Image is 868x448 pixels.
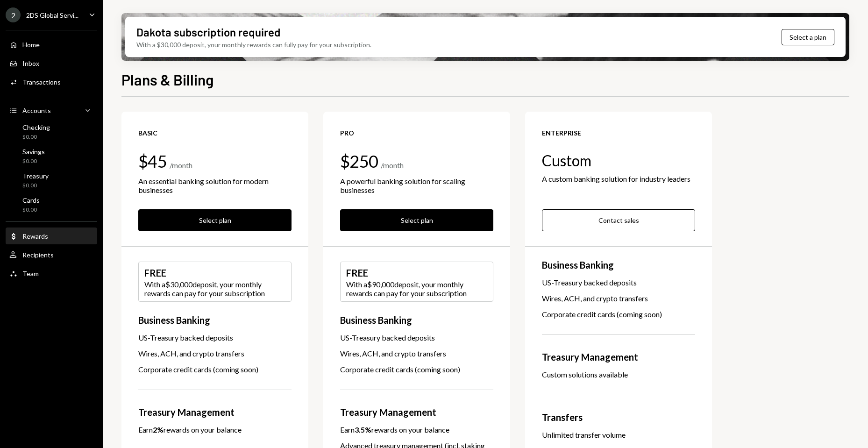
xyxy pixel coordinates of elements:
div: Wires, ACH, and crypto transfers [138,348,292,359]
button: Select plan [340,209,493,231]
div: $0.00 [22,206,40,214]
div: Treasury Management [138,405,292,419]
div: Inbox [22,59,39,67]
div: Corporate credit cards (coming soon) [340,364,493,375]
a: Checking$0.00 [6,121,97,143]
b: 3.5% [355,425,371,434]
a: Savings$0.00 [6,145,97,167]
a: Recipients [6,246,97,263]
div: $250 [340,152,378,171]
div: FREE [144,266,285,280]
div: Unlimited transfer volume [542,430,695,440]
div: Business Banking [542,258,695,272]
a: Treasury$0.00 [6,169,97,192]
div: Enterprise [542,128,695,137]
div: Basic [138,128,292,137]
button: Select a plan [782,29,834,45]
div: Checking [22,123,50,131]
b: 2% [153,425,164,434]
div: Business Banking [138,313,292,327]
div: Cards [22,196,40,204]
div: Treasury [22,172,49,180]
div: Accounts [22,107,51,114]
div: / month [381,160,404,171]
div: 2 [6,7,21,22]
div: Corporate credit cards (coming soon) [542,309,695,320]
div: With a $90,000 deposit, your monthly rewards can pay for your subscription [346,280,487,298]
a: Cards$0.00 [6,193,97,216]
div: With a $30,000 deposit, your monthly rewards can pay for your subscription [144,280,285,298]
div: Treasury Management [340,405,493,419]
div: A custom banking solution for industry leaders [542,174,695,183]
div: $0.00 [22,182,49,190]
a: Team [6,265,97,282]
div: Treasury Management [542,350,695,364]
div: FREE [346,266,487,280]
div: Rewards [22,232,48,240]
a: Inbox [6,55,97,71]
div: $0.00 [22,133,50,141]
div: Corporate credit cards (coming soon) [138,364,292,375]
button: Select plan [138,209,292,231]
div: / month [170,160,192,171]
div: $0.00 [22,157,45,165]
div: Custom solutions available [542,370,695,380]
div: Business Banking [340,313,493,327]
div: Transactions [22,78,61,86]
div: Savings [22,148,45,156]
div: Earn rewards on your balance [340,425,449,435]
h1: Plans & Billing [121,70,214,89]
div: 2DS Global Servi... [26,11,78,19]
div: With a $30,000 deposit, your monthly rewards can fully pay for your subscription. [136,40,371,50]
div: Wires, ACH, and crypto transfers [340,348,493,359]
div: Custom [542,152,695,169]
div: US-Treasury backed deposits [138,333,292,343]
div: US-Treasury backed deposits [340,333,493,343]
button: Contact sales [542,209,695,231]
div: Earn rewards on your balance [138,425,242,435]
a: Transactions [6,73,97,90]
div: US-Treasury backed deposits [542,277,695,288]
div: Wires, ACH, and crypto transfers [542,293,695,304]
div: Team [22,270,39,277]
div: Recipients [22,251,54,259]
div: An essential banking solution for modern businesses [138,177,292,194]
div: A powerful banking solution for scaling businesses [340,177,493,194]
a: Rewards [6,228,97,244]
div: $45 [138,152,167,171]
div: Home [22,41,40,49]
a: Home [6,36,97,53]
a: Accounts [6,102,97,119]
div: Pro [340,128,493,137]
div: Dakota subscription required [136,24,280,40]
div: Transfers [542,410,695,424]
